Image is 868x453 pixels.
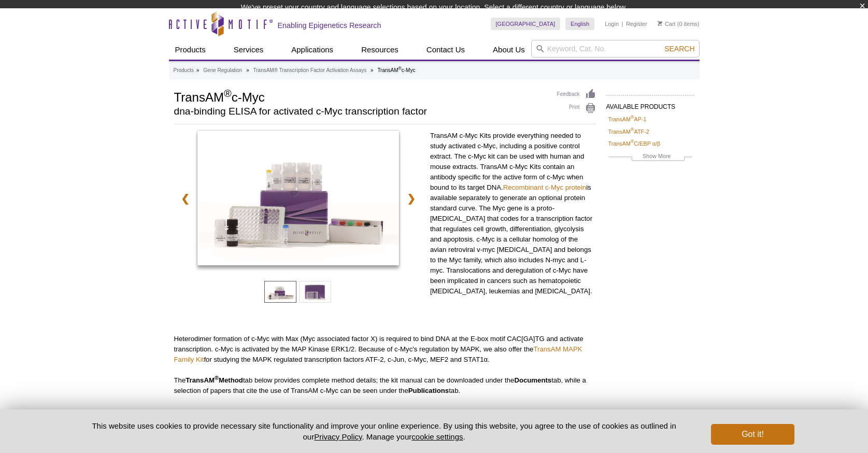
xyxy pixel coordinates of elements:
a: About Us [487,40,531,60]
span: Search [664,45,694,53]
button: Search [661,44,698,53]
a: Print [557,103,596,114]
strong: Publications [408,387,449,394]
h2: AVAILABLE PRODUCTS [606,95,694,114]
a: [GEOGRAPHIC_DATA] [491,18,561,30]
sup: ® [224,88,232,99]
a: Products [169,40,212,60]
a: TransAM® Transcription Factor Activation Assays [253,66,367,75]
li: » [246,67,249,73]
sup: ® [631,139,634,145]
a: Feedback [557,89,596,100]
a: Login [605,20,619,27]
a: Privacy Policy [314,432,362,441]
h2: Enabling Epigenetics Research [278,21,381,30]
a: Products [174,66,194,75]
li: » [371,67,374,73]
strong: Documents [514,376,551,384]
p: Heterodimer formation of c-Myc with Max (Myc associated factor X) is required to bind DNA at the ... [174,334,596,365]
sup: ® [215,375,219,381]
li: TransAM c-Myc [377,67,415,73]
li: (0 items) [658,18,700,30]
h2: dna-binding ELISA for activated c-Myc transcription factor [174,107,547,116]
a: Gene Regulation [203,66,242,75]
a: Recombinant c-Myc protein [503,183,587,191]
a: TransAM®AP-1 [608,115,647,124]
a: Cart [658,20,676,27]
sup: ® [399,65,402,70]
a: TransAM MAPK Family Kit [174,345,582,363]
img: Your Cart [658,21,662,26]
p: This website uses cookies to provide necessary site functionality and improve your online experie... [74,420,694,442]
p: TransAM c-Myc Kits provide everything needed to study activated c-Myc, including a positive contr... [430,131,596,296]
a: Resources [355,40,405,60]
input: Keyword, Cat. No. [531,40,700,58]
button: Got it! [711,424,794,445]
a: Show More [608,151,692,163]
a: Register [626,20,647,27]
strong: TransAM Method [186,376,243,384]
img: Change Here [467,8,495,32]
a: Services [227,40,270,60]
h1: TransAM c-Myc [174,89,547,104]
a: TransAM®ATF-2 [608,127,649,136]
a: Applications [285,40,339,60]
p: The tab below provides complete method details; the kit manual can be downloaded under the tab, w... [174,375,596,396]
button: cookie settings [411,432,463,441]
a: TransAM®C/EBP α/β [608,139,661,148]
a: ❯ [400,187,422,210]
a: ❮ [174,187,196,210]
li: | [622,18,623,30]
li: » [196,67,200,73]
sup: ® [631,115,634,120]
a: English [565,18,594,30]
img: TransAM c-Myc Kit [197,131,399,265]
a: Contact Us [420,40,471,60]
a: TransAM c-Myc Kit [197,131,399,268]
sup: ® [631,127,634,132]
